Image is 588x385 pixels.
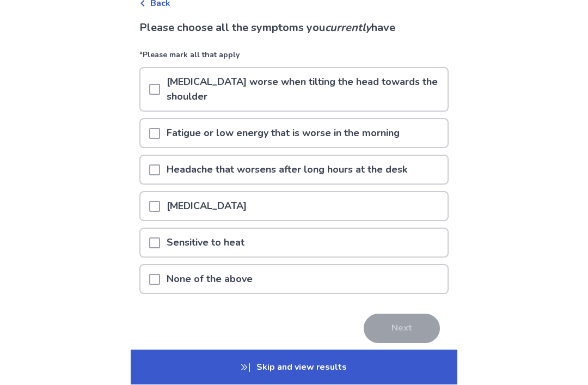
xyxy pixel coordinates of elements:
[139,20,449,36] p: Please choose all the symptoms you have
[139,50,449,68] p: *Please mark all that apply
[160,266,259,294] p: None of the above
[325,21,371,35] i: currently
[160,229,251,257] p: Sensitive to heat
[364,314,440,344] button: Next
[160,120,406,148] p: Fatigue or low energy that is worse in the morning
[160,69,448,111] p: [MEDICAL_DATA] worse when tilting the head towards the shoulder
[160,156,414,184] p: Headache that worsens after long hours at the desk
[131,350,457,385] p: Skip and view results
[160,193,253,221] p: [MEDICAL_DATA]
